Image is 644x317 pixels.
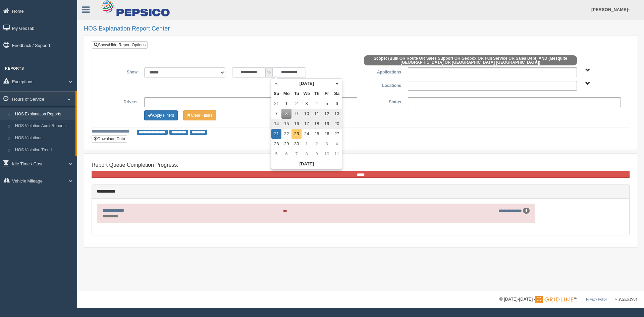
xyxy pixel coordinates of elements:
td: 3 [302,99,312,109]
td: 17 [302,119,312,129]
label: Drivers [97,97,141,105]
td: 8 [302,149,312,159]
td: 2 [291,99,302,109]
td: 8 [281,109,291,119]
label: Show [97,67,141,75]
td: 20 [332,119,342,129]
td: 1 [302,139,312,149]
span: to [266,67,272,77]
td: 7 [271,109,281,119]
td: 4 [332,139,342,149]
td: 10 [302,109,312,119]
td: 3 [322,139,332,149]
td: 1 [281,99,291,109]
th: Th [312,89,322,99]
span: Scope: (Bulk OR Route OR Sales Support OR Geobox OR Full Service OR Sales Dept) AND (Mesquite [GE... [364,55,577,65]
button: Change Filter Options [183,110,216,120]
td: 27 [332,129,342,139]
td: 15 [281,119,291,129]
td: 21 [271,129,281,139]
th: Sa [332,89,342,99]
td: 14 [271,119,281,129]
td: 9 [291,109,302,119]
td: 29 [281,139,291,149]
label: Locations [361,81,405,89]
td: 19 [322,119,332,129]
td: 6 [281,149,291,159]
th: [DATE] [281,78,332,89]
th: We [302,89,312,99]
td: 26 [322,129,332,139]
a: Show/Hide Report Options [92,41,148,49]
td: 28 [271,139,281,149]
td: 13 [332,109,342,119]
th: Su [271,89,281,99]
td: 30 [291,139,302,149]
td: 5 [271,149,281,159]
th: » [332,78,342,89]
a: HOS Explanation Reports [12,108,75,120]
td: 11 [332,149,342,159]
td: 5 [322,99,332,109]
a: HOS Violation Audit Reports [12,120,75,132]
td: 31 [271,99,281,109]
td: 2 [312,139,322,149]
th: Fr [322,89,332,99]
td: 9 [312,149,322,159]
th: [DATE] [271,159,342,169]
td: 16 [291,119,302,129]
td: 23 [291,129,302,139]
td: 10 [322,149,332,159]
h4: Report Queue Completion Progress: [92,162,630,168]
td: 22 [281,129,291,139]
td: 25 [312,129,322,139]
th: Mo [281,89,291,99]
td: 12 [322,109,332,119]
a: Privacy Policy [586,298,607,301]
td: 11 [312,109,322,119]
h2: HOS Explanation Report Center [84,25,637,32]
td: 6 [332,99,342,109]
td: 7 [291,149,302,159]
label: Status [361,97,405,105]
span: v. 2025.5.2764 [615,298,637,301]
a: HOS Violations [12,132,75,144]
td: 24 [302,129,312,139]
a: HOS Violation Trend [12,144,75,156]
td: 4 [312,99,322,109]
th: « [271,78,281,89]
button: Download Data [92,135,127,143]
img: Gridline [535,296,573,303]
th: Tu [291,89,302,99]
td: 18 [312,119,322,129]
button: Change Filter Options [144,110,178,120]
div: © [DATE]-[DATE] - ™ [499,296,637,303]
label: Applications [361,67,405,75]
